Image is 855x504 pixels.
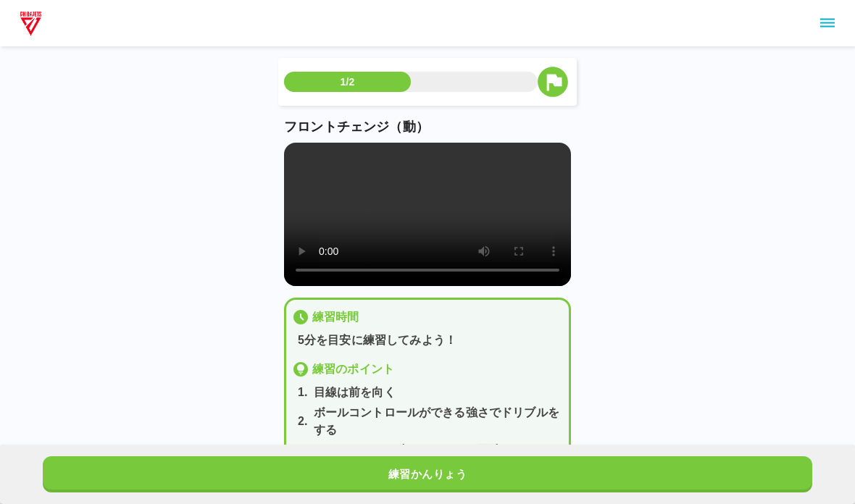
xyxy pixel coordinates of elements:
p: 5分を目安に練習してみよう！ [298,332,563,349]
p: フロントチェンジ（動） [284,117,571,137]
p: 練習のポイント [312,361,394,378]
button: 練習かんりょう [43,456,812,492]
p: 目線は前を向く [314,384,396,401]
p: チェンジをする時にチェンジと同時にオフハンドをしてボールを守る [314,442,563,476]
button: sidemenu [815,11,840,35]
img: dummy [17,9,44,38]
p: 練習時間 [312,308,359,326]
p: 1/2 [341,75,355,89]
p: ボールコントロールができる強さでドリブルをする [314,404,563,439]
p: 1 . [298,384,308,401]
p: 2 . [298,413,308,430]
